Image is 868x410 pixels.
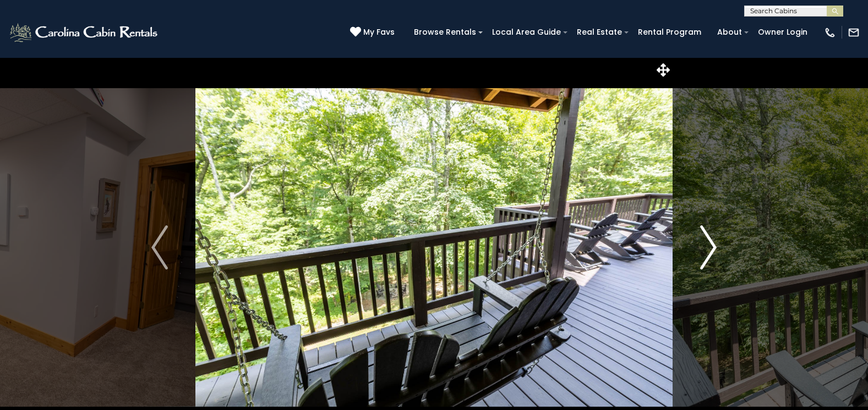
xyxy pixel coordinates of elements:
[350,26,397,39] a: My Favs
[752,24,813,41] a: Owner Login
[700,225,717,269] img: arrow
[632,24,707,41] a: Rental Program
[487,24,566,41] a: Local Area Guide
[151,225,168,269] img: arrow
[8,21,161,44] img: White-1-2.png
[571,24,627,41] a: Real Estate
[848,26,860,39] img: mail-regular-white.png
[824,26,836,39] img: phone-regular-white.png
[408,24,482,41] a: Browse Rentals
[712,24,747,41] a: About
[363,26,395,38] span: My Favs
